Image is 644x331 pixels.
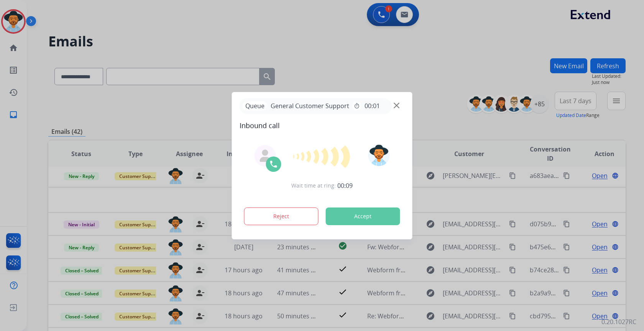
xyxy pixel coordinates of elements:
span: General Customer Support [268,101,352,110]
img: call-icon [269,160,278,169]
img: avatar [368,145,389,166]
img: close-button [394,102,399,108]
mat-icon: timer [354,103,360,109]
button: Reject [244,207,319,225]
img: agent-avatar [259,150,271,162]
button: Accept [326,207,400,225]
span: 00:01 [365,101,380,110]
span: 00:09 [337,181,353,190]
span: Wait time at ring: [291,182,336,189]
span: Inbound call [240,120,405,131]
p: 0.20.1027RC [601,317,636,326]
p: Queue [243,101,268,111]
